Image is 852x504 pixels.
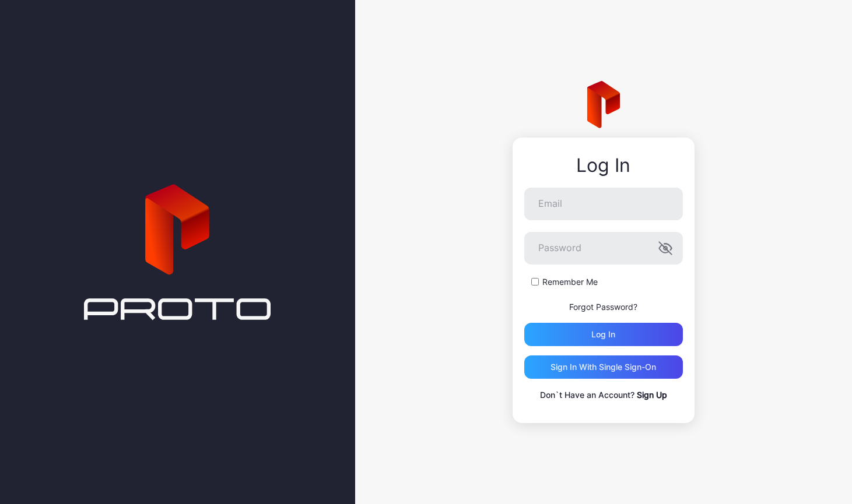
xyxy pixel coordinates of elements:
div: Log In [524,155,683,176]
a: Sign Up [637,390,667,400]
button: Log in [524,323,683,346]
input: Email [524,188,683,220]
div: Sign in With Single Sign-On [551,362,656,372]
input: Password [524,232,683,265]
button: Sign in With Single Sign-On [524,355,683,379]
button: Password [658,241,672,255]
div: Log in [591,330,615,339]
a: Forgot Password? [569,302,637,312]
p: Don`t Have an Account? [524,388,683,402]
label: Remember Me [542,276,598,288]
